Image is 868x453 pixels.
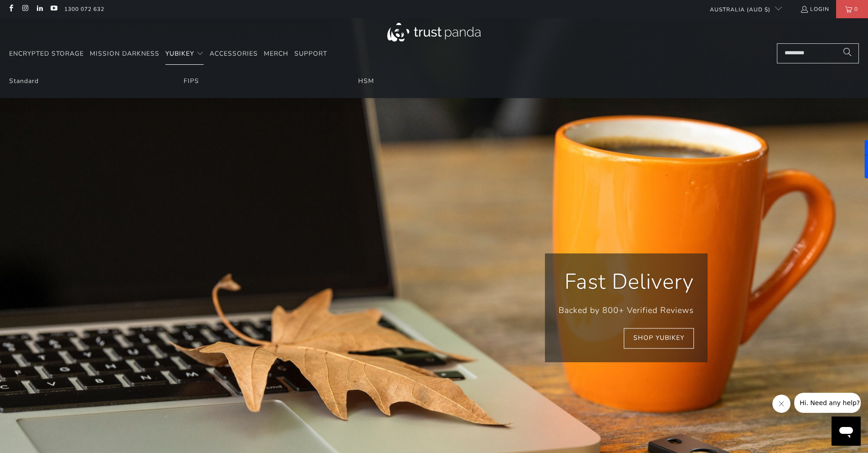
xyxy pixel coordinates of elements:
a: Accessories [210,43,258,65]
a: 1300 072 632 [64,4,104,14]
iframe: 회사에서 보낸 메시지 [794,393,861,413]
a: Trust Panda Australia on Facebook [7,5,15,13]
a: FIPS [184,77,199,85]
summary: YubiKey [165,43,204,65]
span: Mission Darkness [90,49,159,58]
p: Fast Delivery [559,267,694,297]
a: Shop YubiKey [624,328,694,349]
a: Trust Panda Australia on YouTube [50,5,57,13]
a: Login [800,4,829,14]
iframe: 메시징 창을 시작하는 버튼 [832,417,861,446]
input: Search... [777,43,859,63]
a: Standard [9,77,39,85]
a: Trust Panda Australia on Instagram [21,5,29,13]
a: Support [294,43,327,65]
img: Trust Panda Australia [387,23,481,42]
iframe: 메시지 닫기 [772,395,791,413]
span: Merch [264,49,288,58]
span: Support [294,49,327,58]
a: Encrypted Storage [9,43,84,65]
span: Encrypted Storage [9,49,84,58]
nav: Translation missing: en.navigation.header.main_nav [9,43,327,65]
p: Backed by 800+ Verified Reviews [559,304,694,317]
a: Mission Darkness [90,43,159,65]
button: Search [836,43,859,63]
span: Accessories [210,49,258,58]
a: Merch [264,43,288,65]
span: YubiKey [165,49,194,58]
a: HSM [358,77,374,85]
a: Trust Panda Australia on LinkedIn [36,5,43,13]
